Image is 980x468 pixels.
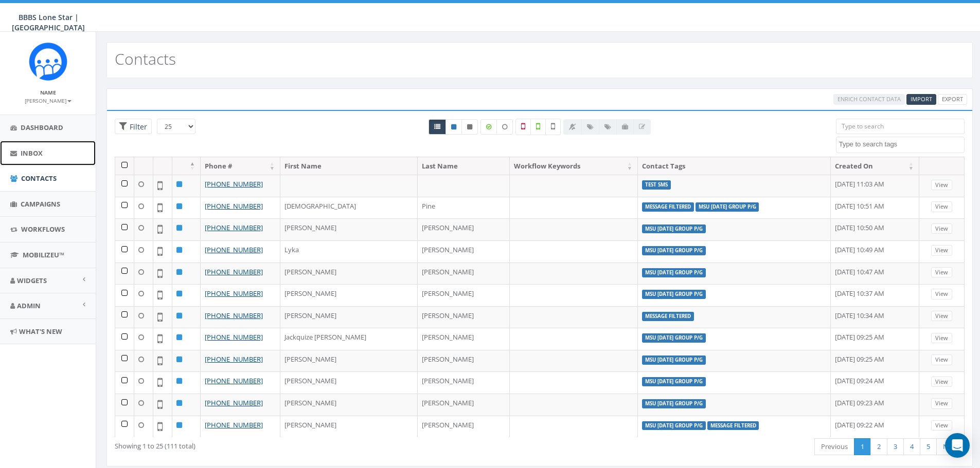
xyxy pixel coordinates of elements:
[906,94,936,105] a: Import
[814,438,854,455] a: Previous
[115,50,176,67] h2: Contacts
[831,284,919,306] td: [DATE] 10:37 AM
[936,438,965,455] a: Next
[696,202,759,212] label: MSU [DATE] GROUP P/G
[931,180,952,191] a: View
[418,371,510,394] td: [PERSON_NAME]
[418,240,510,263] td: [PERSON_NAME]
[418,157,510,175] th: Last Name
[205,311,263,320] a: [PHONE_NUMBER]
[205,332,263,342] a: [PHONE_NUMBER]
[831,371,919,394] td: [DATE] 09:24 AM
[40,89,56,96] small: Name
[205,420,263,429] a: [PHONE_NUMBER]
[911,95,932,103] span: CSV files only
[931,333,952,344] a: View
[831,175,919,197] td: [DATE] 11:03 AM
[642,399,706,408] label: MSU [DATE] GROUP P/G
[205,289,263,298] a: [PHONE_NUMBER]
[280,350,418,372] td: [PERSON_NAME]
[446,119,462,135] a: Active
[831,197,919,219] td: [DATE] 10:51 AM
[205,201,263,211] a: [PHONE_NUMBER]
[545,119,561,135] label: Not Validated
[831,350,919,372] td: [DATE] 09:25 AM
[642,355,706,365] label: MSU [DATE] GROUP P/G
[418,328,510,350] td: [PERSON_NAME]
[831,328,919,350] td: [DATE] 09:25 AM
[931,420,952,431] a: View
[205,245,263,254] a: [PHONE_NUMBER]
[29,42,67,81] img: Rally_Corp_Icon_1.png
[945,433,970,458] div: Open Intercom Messenger
[642,421,706,430] label: MSU [DATE] GROUP P/G
[23,250,64,259] span: MobilizeU™
[467,124,472,130] i: This phone number is unsubscribed and has opted-out of all texts.
[642,202,694,212] label: message filtered
[931,377,952,387] a: View
[280,416,418,438] td: [PERSON_NAME]
[429,119,446,135] a: All contacts
[19,327,62,336] span: What's New
[638,157,831,175] th: Contact Tags
[831,263,919,285] td: [DATE] 10:47 AM
[870,438,887,455] a: 2
[642,180,671,190] label: Test SMS
[938,94,967,105] a: Export
[17,301,41,310] span: Admin
[418,394,510,416] td: [PERSON_NAME]
[642,290,706,299] label: MSU [DATE] GROUP P/G
[903,438,920,455] a: 4
[115,119,152,135] span: Advance Filter
[418,197,510,219] td: Pine
[642,268,706,277] label: MSU [DATE] GROUP P/G
[205,179,263,189] a: [PHONE_NUMBER]
[12,12,85,32] span: BBBS Lone Star | [GEOGRAPHIC_DATA]
[461,119,478,135] a: Opted Out
[205,354,263,364] a: [PHONE_NUMBER]
[480,119,497,135] label: Data Enriched
[831,240,919,263] td: [DATE] 10:49 AM
[21,224,65,234] span: Workflows
[418,350,510,372] td: [PERSON_NAME]
[831,394,919,416] td: [DATE] 09:23 AM
[496,119,513,135] label: Data not Enriched
[836,119,965,134] input: Type to search
[25,97,72,104] small: [PERSON_NAME]
[920,438,937,455] a: 5
[931,223,952,234] a: View
[931,354,952,365] a: View
[418,218,510,240] td: [PERSON_NAME]
[21,174,57,183] span: Contacts
[887,438,904,455] a: 3
[280,240,418,263] td: Lyka
[205,223,263,232] a: [PHONE_NUMBER]
[418,416,510,438] td: [PERSON_NAME]
[280,218,418,240] td: [PERSON_NAME]
[642,377,706,386] label: MSU [DATE] GROUP P/G
[831,306,919,328] td: [DATE] 10:34 AM
[17,276,47,285] span: Widgets
[280,394,418,416] td: [PERSON_NAME]
[931,311,952,322] a: View
[205,376,263,385] a: [PHONE_NUMBER]
[931,398,952,409] a: View
[931,201,952,212] a: View
[205,267,263,276] a: [PHONE_NUMBER]
[418,284,510,306] td: [PERSON_NAME]
[854,438,871,455] a: 1
[280,157,418,175] th: First Name
[707,421,759,430] label: message filtered
[515,119,531,135] label: Not a Mobile
[280,306,418,328] td: [PERSON_NAME]
[931,289,952,299] a: View
[530,119,546,135] label: Validated
[21,199,60,209] span: Campaigns
[931,267,952,278] a: View
[451,124,456,130] i: This phone number is subscribed and will receive texts.
[21,123,63,132] span: Dashboard
[911,95,932,103] span: Import
[418,263,510,285] td: [PERSON_NAME]
[510,157,638,175] th: Workflow Keywords: activate to sort column ascending
[642,224,706,234] label: MSU [DATE] GROUP P/G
